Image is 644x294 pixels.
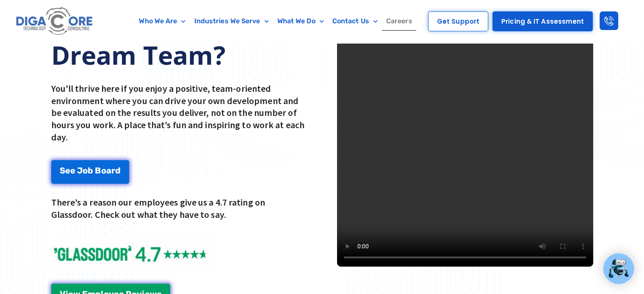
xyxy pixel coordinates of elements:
span: o [83,166,88,175]
a: Careers [382,11,417,31]
img: Digacore logo 1 [14,4,95,38]
span: r [111,166,115,175]
a: Industries We Serve [190,11,273,31]
a: Contact Us [328,11,382,31]
p: You'll thrive here if you enjoy a positive, team-oriented environment where you can drive your ow... [51,82,307,143]
span: Get Support [437,18,479,25]
p: There’s a reason our employees give us a 4.7 rating on Glassdoor. Check out what they have to say. [51,196,307,220]
a: Who We Are [135,11,190,31]
span: S [60,166,65,175]
span: e [65,166,70,175]
span: Pricing & IT Assessment [501,18,584,25]
span: B [95,166,101,175]
a: What We Do [273,11,328,31]
nav: Menu [129,11,422,31]
span: d [115,166,121,175]
span: e [70,166,75,175]
a: Pricing & IT Assessment [492,11,593,31]
span: b [88,166,93,175]
span: J [77,166,83,175]
h2: Want to Join Our Dream Team? [51,11,307,70]
span: a [106,166,111,175]
span: o [101,166,106,175]
a: See Job Board [51,160,129,184]
img: Glassdoor Reviews [51,237,218,271]
a: Get Support [428,11,488,31]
